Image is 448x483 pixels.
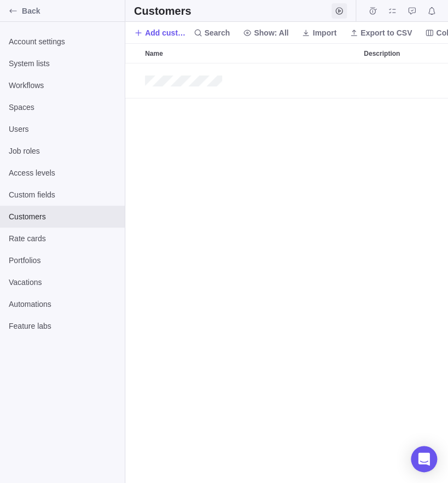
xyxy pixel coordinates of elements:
span: Start timer [331,3,347,19]
span: Automations [9,299,116,310]
a: Approval requests [404,8,420,17]
div: Name [141,63,359,98]
span: Import [297,25,341,40]
a: My assignments [385,8,400,17]
div: grid [125,63,448,483]
span: Custom fields [9,189,116,200]
span: Approval requests [404,3,420,19]
span: Name [145,48,163,59]
div: Description [359,44,436,63]
a: Notifications [424,8,439,17]
span: Export to CSV [360,27,412,38]
span: Spaces [9,102,116,113]
span: Portfolios [9,255,116,266]
span: My assignments [385,3,400,19]
span: Customers [9,211,116,222]
span: Access levels [9,167,116,178]
span: Search [189,25,235,40]
span: Workflows [9,80,116,91]
span: Job roles [9,146,116,156]
span: System lists [9,58,116,69]
span: Account settings [9,36,116,47]
span: Export to CSV [345,25,416,40]
span: Import [312,27,336,38]
span: Show: All [238,25,293,40]
span: Add customer [134,25,189,40]
span: Notifications [424,3,439,19]
div: Description [359,63,436,98]
div: Open Intercom Messenger [411,446,437,472]
span: Feature labs [9,321,116,331]
div: Name [141,44,359,63]
a: Time logs [365,8,380,17]
span: Show: All [254,27,288,38]
span: Vacations [9,277,116,288]
span: Users [9,124,116,135]
h2: Customers [134,3,191,19]
span: Rate cards [9,233,116,244]
span: Description [364,48,400,59]
span: Time logs [365,3,380,19]
span: Back [22,5,120,16]
span: Search [205,27,230,38]
span: Add customer [145,27,189,38]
